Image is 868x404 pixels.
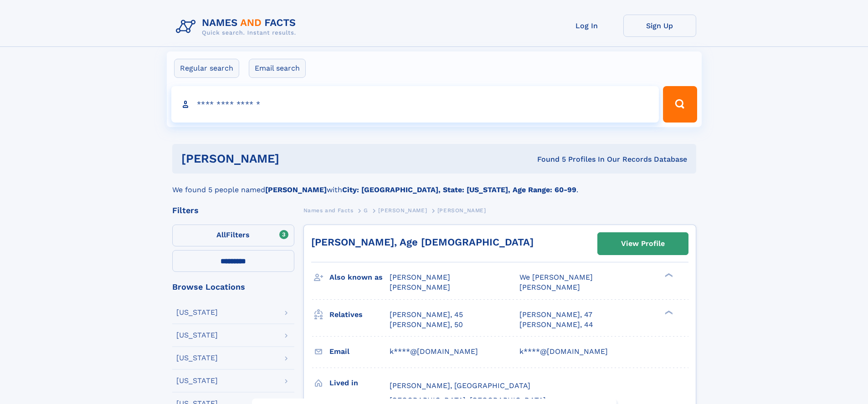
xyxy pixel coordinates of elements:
[303,205,354,216] a: Names and Facts
[663,86,697,123] button: Search Button
[390,283,450,291] span: [PERSON_NAME]
[176,309,218,316] div: [US_STATE]
[623,15,696,37] a: Sign Up
[663,309,673,315] div: ❯
[390,273,450,281] span: [PERSON_NAME]
[342,185,576,194] b: City: [GEOGRAPHIC_DATA], State: [US_STATE], Age Range: 60-99
[172,206,294,215] div: Filters
[437,207,486,214] span: [PERSON_NAME]
[408,154,687,164] div: Found 5 Profiles In Our Records Database
[550,15,623,37] a: Log In
[378,207,427,214] span: [PERSON_NAME]
[390,310,463,320] a: [PERSON_NAME], 45
[329,270,390,285] h3: Also known as
[390,320,463,330] a: [PERSON_NAME], 50
[378,205,427,216] a: [PERSON_NAME]
[621,233,665,254] div: View Profile
[364,207,368,214] span: G
[598,233,688,255] a: View Profile
[216,230,226,239] span: All
[329,344,390,359] h3: Email
[172,283,294,291] div: Browse Locations
[519,273,593,281] span: We [PERSON_NAME]
[364,205,368,216] a: G
[329,307,390,322] h3: Relatives
[172,174,696,195] div: We found 5 people named with .
[176,377,218,384] div: [US_STATE]
[390,381,530,390] span: [PERSON_NAME], [GEOGRAPHIC_DATA]
[663,272,673,278] div: ❯
[329,375,390,391] h3: Lived in
[249,59,306,78] label: Email search
[174,59,239,78] label: Regular search
[311,236,534,248] a: [PERSON_NAME], Age [DEMOGRAPHIC_DATA]
[519,310,592,320] a: [PERSON_NAME], 47
[181,153,408,164] h1: [PERSON_NAME]
[265,185,327,194] b: [PERSON_NAME]
[176,354,218,362] div: [US_STATE]
[519,320,593,330] a: [PERSON_NAME], 44
[171,86,659,123] input: search input
[176,332,218,339] div: [US_STATE]
[172,15,303,39] img: Logo Names and Facts
[519,283,580,291] span: [PERSON_NAME]
[172,225,294,246] label: Filters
